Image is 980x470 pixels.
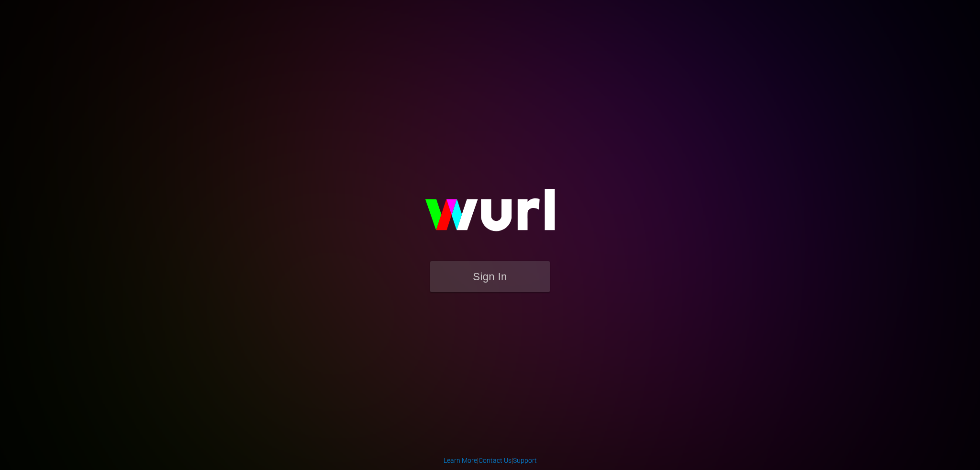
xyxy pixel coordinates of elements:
a: Learn More [444,457,477,464]
div: | | [444,456,537,465]
a: Support [513,457,537,464]
a: Contact Us [479,457,512,464]
img: wurl-logo-on-black-223613ac3d8ba8fe6dc639794a292ebdb59501304c7dfd60c99c58986ef67473.svg [394,168,586,261]
button: Sign In [430,261,550,292]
